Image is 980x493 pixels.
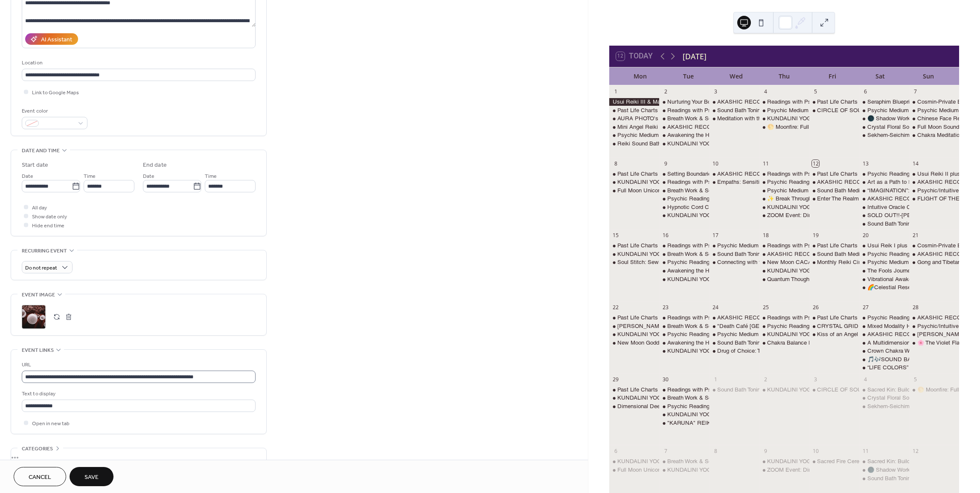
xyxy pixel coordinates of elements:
[22,305,46,329] div: ;
[659,212,709,219] div: KUNDALINI YOGA
[664,67,712,85] div: Tue
[659,331,709,338] div: Psychic Readings Floor Day with Gayla!!
[659,275,709,283] div: KUNDALINI YOGA
[709,250,759,258] div: Sound Bath Toning Meditation with Singing Bowls & Channeled Light Language & Song
[659,170,709,178] div: Setting Boundaries Group Repatterning on Zoom
[717,322,810,330] div: "Death Café [GEOGRAPHIC_DATA]"
[659,187,709,194] div: Breath Work & Sound Bath Meditation with Karen
[709,258,759,266] div: Connecting with the Female Archangels - meditation with Leeza
[709,339,759,347] div: Sound Bath Toning Meditation with Singing Bowls & Channeled Light Language & Song
[14,467,66,486] a: Cancel
[759,187,809,194] div: Psychic Medium Floor Day with Crista
[767,123,934,131] div: 🌕 Moonfire: Full Moon Ritual & Meditation with [PERSON_NAME]
[717,258,953,266] div: Connecting with the [DEMOGRAPHIC_DATA] Archangels - meditation with [PERSON_NAME]
[712,67,760,85] div: Wed
[759,123,809,131] div: 🌕 Moonfire: Full Moon Ritual & Meditation with Elowynn
[767,331,815,338] div: KUNDALINI YOGA
[867,123,962,131] div: Crystal Floral Sound Bath w/ Elowynn
[617,123,742,131] div: Mini Angel Reiki Package with [PERSON_NAME]
[712,88,719,95] div: 3
[759,322,809,330] div: Psychic Readings Floor Day with Gayla!!
[659,131,709,139] div: Awakening the Heart: A Journey to Inner Peace with Valeri
[759,195,809,203] div: ✨ Break Through the Fear of Embodying Your Light ✨with Rose
[617,331,665,338] div: KUNDALINI YOGA
[809,170,859,178] div: Past Life Charts or Oracle Readings with April Azzolino
[759,258,809,266] div: New Moon CACAO Ceremony & Drumming Circle with Gayla
[667,98,790,106] div: Nurturing Your Body Group Repatterning on Zoom
[667,187,822,194] div: Breath Work & Sound Bath Meditation with [PERSON_NAME]
[759,242,809,249] div: Readings with Psychic Medium Ashley Jodra
[909,115,959,122] div: Chinese Face Reading Intensive Decode the Story Written on Your Face with Matt NLP
[859,195,909,203] div: AKASHIC RECORDS READING with Valeri (& Other Psychic Services)
[659,203,709,211] div: Hypnotic Cord Cutting Class with April
[667,250,822,258] div: Breath Work & Sound Bath Meditation with [PERSON_NAME]
[909,250,959,258] div: AKASHIC RECORDS READING with Valeri (& Other Psychic Services)
[809,98,859,106] div: Past Life Charts or Oracle Readings with April Azzolino
[909,314,959,322] div: AKASHIC RECORDS READING with Valeri (& Other Psychic Services)
[812,376,819,383] div: 3
[667,203,764,211] div: Hypnotic Cord Cutting Class with April
[659,107,709,114] div: Readings with Psychic Medium Ashley Jodra
[70,467,113,486] button: Save
[609,258,659,266] div: Soul Stitch: Sewing Your Spirit Poppet with Elowynn
[32,88,79,97] span: Link to Google Maps
[659,123,709,131] div: AKASHIC RECORDS READING with Valeri (& Other Psychic Services)
[662,304,669,311] div: 23
[809,314,859,322] div: Past Life Charts or Oracle Readings with April Azzolino
[859,123,909,131] div: Crystal Floral Sound Bath w/ Elowynn
[683,51,707,62] div: [DATE]
[817,170,968,178] div: Past Life Charts or Oracle Readings with [PERSON_NAME]
[862,160,869,167] div: 13
[609,98,659,106] div: Usui Reiki III & Master Level Certification with Holy Fire 3- Day CERTIFICATION CLASS with Debbie
[767,98,895,106] div: Readings with Psychic Medium [PERSON_NAME]
[812,88,819,95] div: 5
[759,98,809,106] div: Readings with Psychic Medium Ashley Jodra
[759,115,809,122] div: KUNDALINI YOGA
[609,170,659,178] div: Past Life Charts or Oracle Readings with April Azzolino
[862,376,869,383] div: 4
[41,35,72,44] div: AI Assistant
[612,376,619,383] div: 29
[767,339,895,347] div: Chakra Balance Meditation with [PERSON_NAME]
[32,221,64,230] span: Hide end time
[659,140,709,148] div: KUNDALINI YOGA
[859,284,909,291] div: 🌈Celestial Reset: New Moon Reiki Chakra Sound Bath🌕 w/ Elowynn & Renee
[767,178,903,186] div: Psychic Readings Floor Day with [PERSON_NAME]!!
[143,172,154,181] span: Date
[909,123,959,131] div: Full Moon Sound Bath – A Night of Release & Renewal with Noella
[32,203,47,212] span: All day
[859,250,909,258] div: Psychic Readings Floor Day with Gayla!!
[617,258,772,266] div: Soul Stitch: Sewing Your Spirit Poppet with [PERSON_NAME]
[862,304,869,311] div: 27
[667,275,715,283] div: KUNDALINI YOGA
[859,220,909,228] div: Sound Bath Toning Meditation with Singing Bowls & Channeled Light Language & Song
[909,98,959,106] div: Cosmin-Private Event
[759,170,809,178] div: Readings with Psychic Medium Ashley Jodra
[759,250,809,258] div: AKASHIC RECORDS READING with Valeri (& Other Psychic Services)
[859,107,909,114] div: Psychic Medium Floor Day with Crista
[25,263,57,273] span: Do not repeat
[859,331,909,338] div: AKASHIC RECORDS READING with Valeri (& Other Psychic Services)
[759,314,809,322] div: Readings with Psychic Medium Ashley Jodra
[617,314,768,322] div: Past Life Charts or Oracle Readings with [PERSON_NAME]
[817,242,968,249] div: Past Life Charts or Oracle Readings with [PERSON_NAME]
[859,170,909,178] div: Psychic Readings Floor Day with Gayla!!
[859,131,909,139] div: Sekhem-Seichim-Reiki Healing Circle with Sean
[612,304,619,311] div: 22
[659,195,709,203] div: Psychic Readings Floor Day with Gayla!!
[862,232,869,239] div: 20
[759,267,809,275] div: KUNDALINI YOGA
[22,58,254,67] div: Location
[659,98,709,106] div: Nurturing Your Body Group Repatterning on Zoom
[817,98,968,106] div: Past Life Charts or Oracle Readings with [PERSON_NAME]
[712,160,719,167] div: 10
[809,250,859,258] div: Sound Bath Meditation! with Kelli
[659,322,709,330] div: Breath Work & Sound Bath Meditation with Karen
[662,232,669,239] div: 16
[662,88,669,95] div: 2
[812,304,819,311] div: 26
[717,98,932,106] div: AKASHIC RECORDS READING with [PERSON_NAME] (& Other Psychic Services)
[809,331,859,338] div: Kiss of an Angel Archangel Raphael Meditation and Experience with Crista
[759,178,809,186] div: Psychic Readings Floor Day with Gayla!!
[917,98,972,106] div: Cosmin-Private Event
